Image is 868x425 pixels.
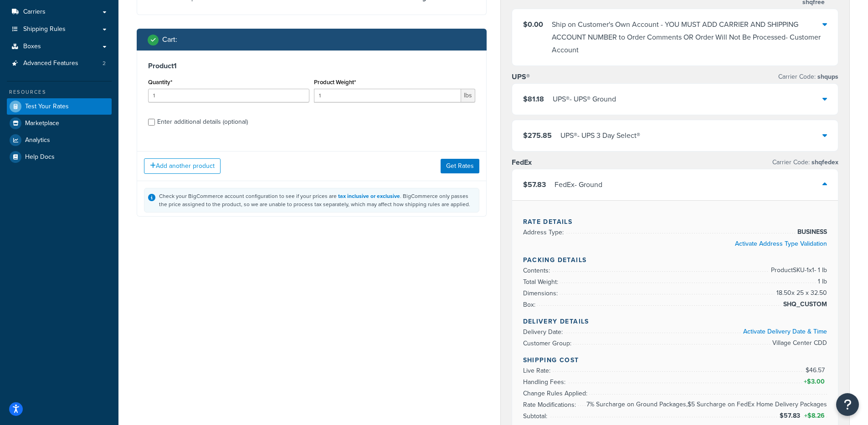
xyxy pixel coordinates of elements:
[162,35,177,44] h2: Cart :
[7,4,112,20] a: Carriers
[553,93,616,106] div: UPS® - UPS® Ground
[512,158,532,167] h3: FedEx
[148,89,309,102] input: 0
[148,79,172,86] label: Quantity*
[314,89,461,102] input: 0.00
[772,156,838,169] p: Carrier Code:
[807,377,827,386] span: $3.00
[802,376,827,387] span: +
[816,276,827,287] span: 1 lb
[781,299,827,310] span: SHQ_CUSTOM
[523,19,543,30] span: $0.00
[523,288,560,298] span: Dimensions:
[523,300,538,309] span: Box:
[23,8,46,16] span: Carriers
[770,338,827,349] span: Village Center CDD
[7,38,112,55] a: Boxes
[584,399,827,410] span: 7% Surcharge on Ground Packages,$5 Surcharge on FedEx Home Delivery Packages
[523,366,553,375] span: Live Rate:
[523,255,827,265] h4: Packing Details
[7,55,112,72] a: Advanced Features2
[148,61,475,71] h3: Product 1
[7,115,112,132] a: Marketplace
[795,227,827,238] span: BUSINESS
[25,103,69,111] span: Test Your Rates
[743,327,827,336] a: Activate Delivery Date & Time
[836,393,859,416] button: Open Resource Center
[338,192,400,200] a: tax inclusive or exclusive
[7,21,112,38] a: Shipping Rules
[560,129,640,142] div: UPS® - UPS 3 Day Select®
[523,411,550,421] span: Subtotal:
[523,228,566,237] span: Address Type:
[523,339,574,348] span: Customer Group:
[802,410,827,421] span: +
[523,400,578,410] span: Rate Modifications:
[157,116,248,128] div: Enter additional details (optional)
[25,120,59,127] span: Marketplace
[523,266,552,275] span: Contents:
[148,119,155,126] input: Enter additional details (optional)
[810,157,838,167] span: shqfedex
[103,60,106,67] span: 2
[23,25,66,33] span: Shipping Rules
[512,72,530,81] h3: UPS®
[735,239,827,248] a: Activate Address Type Validation
[7,132,112,148] a: Analytics
[159,192,475,208] div: Check your BigCommerce account configuration to see if your prices are . BigCommerce only passes ...
[523,377,568,387] span: Handling Fees:
[523,94,544,104] span: $81.18
[314,79,356,86] label: Product Weight*
[769,265,827,276] span: Product SKU-1 x 1 - 1 lb
[523,327,565,337] span: Delivery Date:
[7,88,112,96] div: Resources
[555,178,602,191] div: FedEx - Ground
[23,60,78,67] span: Advanced Features
[461,89,475,102] span: lbs
[7,98,112,115] a: Test Your Rates
[144,158,221,174] button: Add another product
[7,149,112,165] a: Help Docs
[23,43,41,51] span: Boxes
[523,277,560,287] span: Total Weight:
[552,18,823,56] div: Ship on Customer's Own Account - YOU MUST ADD CARRIER AND SHIPPING ACCOUNT NUMBER to Order Commen...
[780,411,802,420] span: $57.83
[523,317,827,326] h4: Delivery Details
[441,159,479,173] button: Get Rates
[523,179,546,190] span: $57.83
[25,137,50,144] span: Analytics
[807,411,827,420] span: $8.26
[523,130,552,141] span: $275.85
[774,288,827,299] span: 18.50 x 25 x 32.50
[7,55,112,72] li: Advanced Features
[778,71,838,83] p: Carrier Code:
[523,355,827,365] h4: Shipping Cost
[523,389,590,398] span: Change Rules Applied:
[816,72,838,81] span: shqups
[523,217,827,227] h4: Rate Details
[806,365,827,375] span: $46.57
[25,153,55,161] span: Help Docs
